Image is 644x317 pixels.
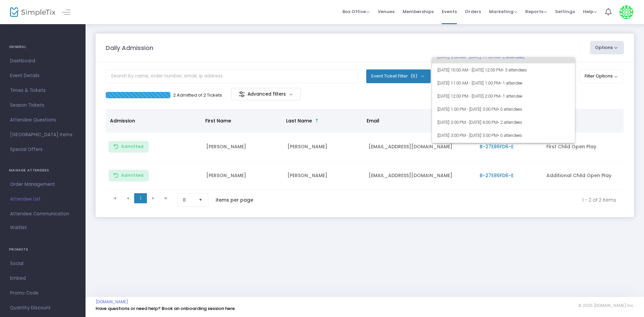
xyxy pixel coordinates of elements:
[500,81,522,86] span: • 1 attendee
[502,67,527,72] span: • 3 attendees
[498,133,522,138] span: • 0 attendees
[437,103,570,116] span: [DATE] 1:00 PM - [DATE] 3:00 PM
[437,50,570,63] span: [DATE] 9:00 AM - [DATE] 11:00 AM
[500,54,525,59] span: • 2 attendees
[437,142,570,155] span: [DATE] 9:00 AM - [DATE] 11:00 AM
[437,129,570,142] span: [DATE] 3:00 PM - [DATE] 5:00 PM
[500,94,522,99] span: • 1 attendee
[437,63,570,76] span: [DATE] 10:00 AM - [DATE] 12:00 PM
[437,76,570,90] span: [DATE] 11:00 AM - [DATE] 1:00 PM
[498,120,522,125] span: • 2 attendees
[437,90,570,103] span: [DATE] 12:00 PM - [DATE] 2:00 PM
[437,116,570,129] span: [DATE] 2:00 PM - [DATE] 4:00 PM
[498,107,522,112] span: • 0 attendees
